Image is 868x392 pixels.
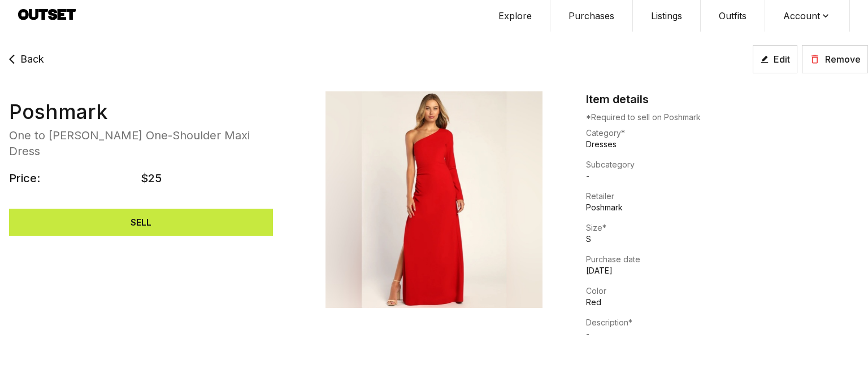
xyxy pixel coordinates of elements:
[9,209,273,236] button: SELL
[586,139,868,150] p: Dresses
[586,222,868,234] h5: Size*
[20,51,44,67] span: Back
[774,52,790,66] span: Edit
[825,52,861,66] span: Remove
[586,91,649,107] h4: Item details
[586,328,868,340] p: -
[586,297,868,308] p: Red
[586,285,868,297] h5: Color
[293,91,575,308] img: One to Cherish Red One-Shoulder Maxi Dress Poshmark image 1
[141,170,272,186] span: $25
[586,317,868,328] h5: Description*
[586,112,868,123] p: *Required to sell on Poshmark
[753,45,797,73] button: Edit
[586,265,868,276] p: [DATE]
[9,100,273,123] span: Poshmark
[802,45,868,73] button: Remove
[586,159,868,170] h5: Subcategory
[586,170,868,182] p: -
[586,202,868,213] p: Poshmark
[586,254,868,265] h5: Purchase date
[586,127,868,139] h5: Category*
[9,123,273,159] span: One to [PERSON_NAME] One-Shoulder Maxi Dress
[586,234,868,245] p: S
[9,170,141,186] span: Price:
[586,191,868,202] h5: Retailer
